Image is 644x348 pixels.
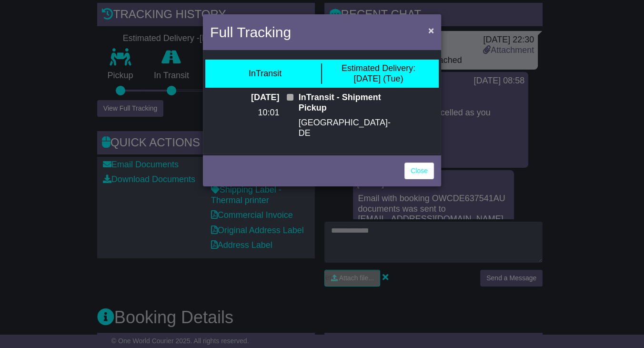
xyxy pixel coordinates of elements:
span: × [428,25,434,36]
span: Estimated Delivery: [342,63,415,73]
p: [GEOGRAPHIC_DATA]-DE [299,118,402,138]
p: [DATE] [242,92,280,103]
div: InTransit [249,69,282,79]
button: Close [423,20,439,40]
a: Close [404,163,434,179]
h4: Full Tracking [210,21,291,43]
p: InTransit - Shipment Pickup [299,92,402,113]
p: 10:01 [242,108,280,118]
div: [DATE] (Tue) [342,63,415,84]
